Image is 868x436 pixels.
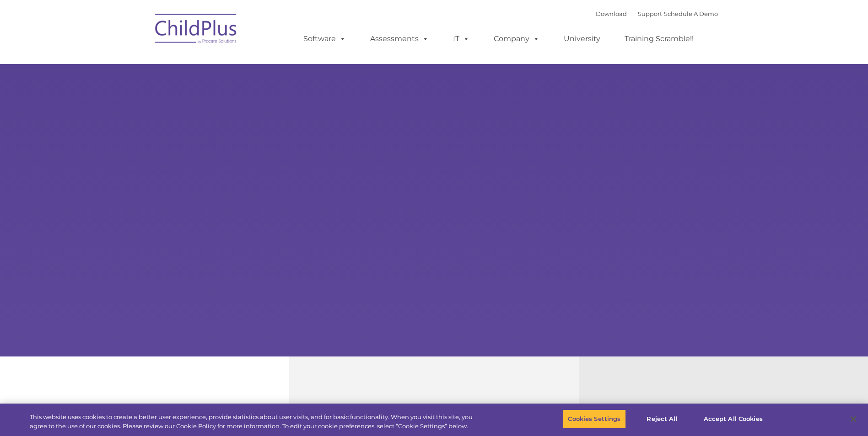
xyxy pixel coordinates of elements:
a: Assessments [361,30,438,48]
a: Support [638,10,662,17]
button: Accept All Cookies [699,409,768,429]
button: Cookies Settings [563,409,625,429]
button: Reject All [634,409,691,429]
a: Training Scramble!! [615,30,703,48]
a: Software [294,30,355,48]
font: | [596,10,718,17]
a: IT [444,30,479,48]
a: Company [485,30,549,48]
a: Schedule A Demo [664,10,718,17]
div: This website uses cookies to create a better user experience, provide statistics about user visit... [30,413,477,431]
img: ChildPlus by Procare Solutions [151,7,242,53]
button: Close [843,409,863,429]
a: Download [596,10,627,17]
a: University [555,30,609,48]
